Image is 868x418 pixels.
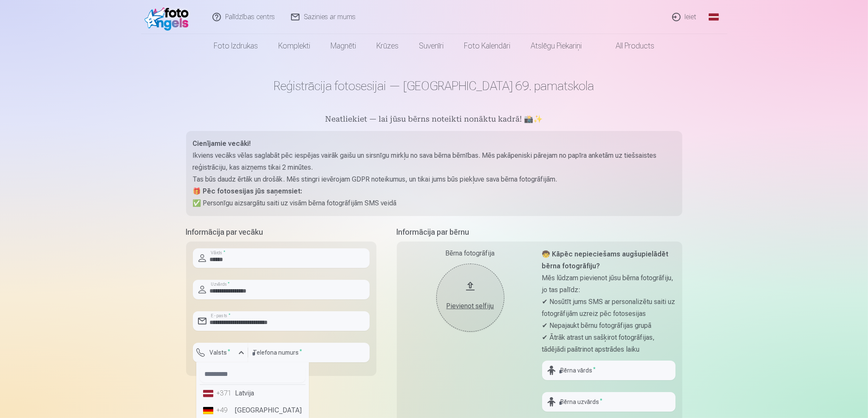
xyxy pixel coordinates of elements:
[542,250,669,270] strong: 🧒 Kāpēc nepieciešams augšupielādēt bērna fotogrāfiju?
[193,343,248,362] button: Valsts*
[445,301,496,311] div: Pievienot selfiju
[268,34,320,58] a: Komplekti
[217,405,234,415] div: +49
[542,272,676,296] p: Mēs lūdzam pievienot jūsu bērna fotogrāfiju, jo tas palīdz:
[186,226,376,238] h5: Informācija par vecāku
[204,34,268,58] a: Foto izdrukas
[592,34,664,58] a: All products
[186,114,682,126] h5: Neatliekiet — lai jūsu bērns noteikti nonāktu kadrā! 📸✨
[409,34,454,58] a: Suvenīri
[366,34,409,58] a: Krūzes
[200,385,305,402] li: Latvija
[144,3,193,31] img: /fa1
[404,248,537,259] div: Bērna fotogrāfija
[542,332,676,355] p: ✔ Ātrāk atrast un sašķirot fotogrāfijas, tādējādi paātrinot apstrādes laiku
[193,139,251,148] strong: Cienījamie vecāki!
[193,187,303,195] strong: 🎁 Pēc fotosesijas jūs saņemsiet:
[397,226,682,238] h5: Informācija par bērnu
[520,34,592,58] a: Atslēgu piekariņi
[206,348,234,357] label: Valsts
[454,34,520,58] a: Foto kalendāri
[186,78,682,94] h1: Reģistrācija fotosesijai — [GEOGRAPHIC_DATA] 69. pamatskola
[542,320,676,332] p: ✔ Nepajaukt bērnu fotogrāfijas grupā
[542,296,676,320] p: ✔ Nosūtīt jums SMS ar personalizētu saiti uz fotogrāfijām uzreiz pēc fotosesijas
[193,173,676,185] p: Tas būs daudz ērtāk un drošāk. Mēs stingri ievērojam GDPR noteikumus, un tikai jums būs piekļuve ...
[193,197,676,209] p: ✅ Personīgu aizsargātu saiti uz visām bērna fotogrāfijām SMS veidā
[436,264,504,332] button: Pievienot selfiju
[193,150,676,173] p: Ikviens vecāks vēlas saglabāt pēc iespējas vairāk gaišu un sirsnīgu mirkļu no sava bērna bērnības...
[320,34,366,58] a: Magnēti
[217,388,234,398] div: +371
